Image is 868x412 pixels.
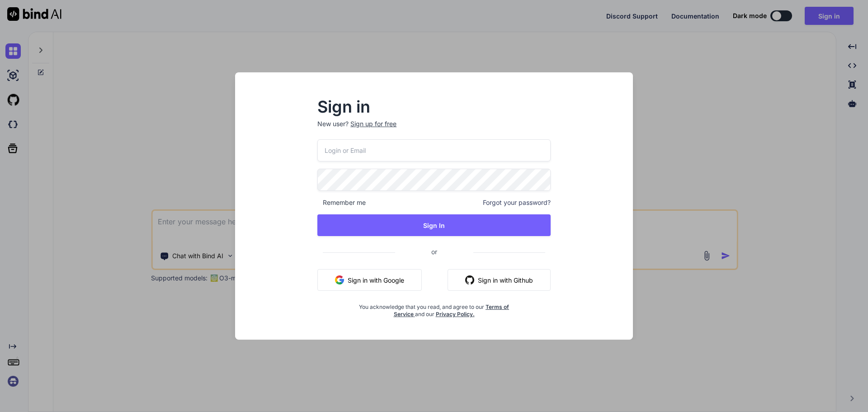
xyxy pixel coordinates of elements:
[317,119,551,139] p: New user?
[317,269,422,291] button: Sign in with Google
[335,275,344,284] img: google
[436,311,475,317] a: Privacy Policy.
[394,303,509,317] a: Terms of Service
[317,139,551,161] input: Login or Email
[317,99,551,114] h2: Sign in
[465,275,474,284] img: github
[350,119,396,128] div: Sign up for free
[356,298,512,318] div: You acknowledge that you read, and agree to our and our
[395,241,473,263] span: or
[483,198,551,207] span: Forgot your password?
[317,198,366,207] span: Remember me
[448,269,551,291] button: Sign in with Github
[317,214,551,236] button: Sign In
